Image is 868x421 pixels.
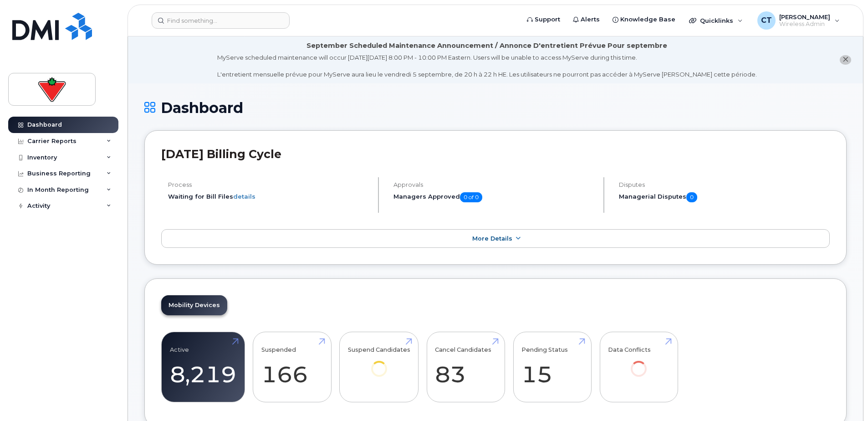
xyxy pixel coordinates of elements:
[261,337,323,397] a: Suspended 166
[460,192,482,202] span: 0 of 0
[608,337,669,390] a: Data Conflicts
[686,192,697,202] span: 0
[472,235,512,242] span: More Details
[168,192,370,201] li: Waiting for Bill Files
[619,192,830,202] h5: Managerial Disputes
[233,193,255,200] a: details
[393,192,596,202] h5: Managers Approved
[840,55,851,65] button: close notification
[144,100,847,116] h1: Dashboard
[521,337,583,397] a: Pending Status 15
[168,181,370,188] h4: Process
[161,295,227,315] a: Mobility Devices
[435,337,496,397] a: Cancel Candidates 83
[619,181,830,188] h4: Disputes
[170,337,236,397] a: Active 8,219
[161,147,830,161] h2: [DATE] Billing Cycle
[217,53,757,79] div: MyServe scheduled maintenance will occur [DATE][DATE] 8:00 PM - 10:00 PM Eastern. Users will be u...
[393,181,596,188] h4: Approvals
[306,41,667,51] div: September Scheduled Maintenance Announcement / Annonce D'entretient Prévue Pour septembre
[348,337,410,390] a: Suspend Candidates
